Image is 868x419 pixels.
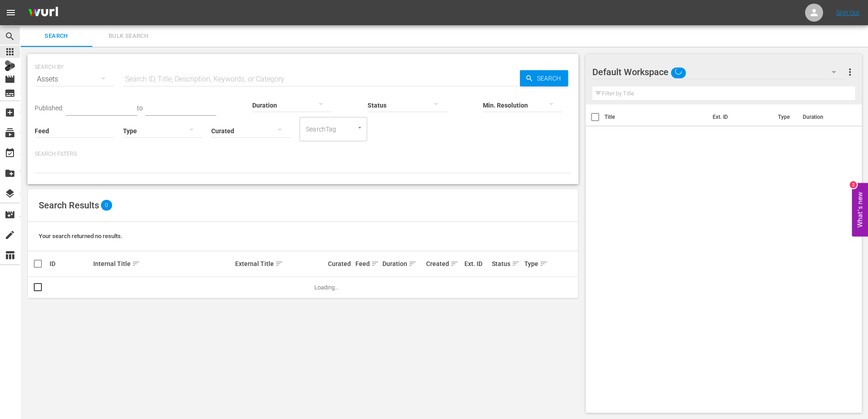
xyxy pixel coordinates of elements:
[22,2,65,23] img: ans4CAIJ8jUAAAAAAAAAAAAAAAAAAAAAAAAgQb4GAAAAAAAAAAAAAAAAAAAAAAAAJMjXAAAAAAAAAAAAAAAAAAAAAAAAgAT5G...
[5,46,15,57] span: Asset
[492,258,522,269] div: Status
[707,104,772,130] th: Ext. ID
[39,200,99,211] span: Search Results
[5,107,15,118] span: Create
[604,104,708,130] th: Title
[39,233,123,239] span: Your search returned no results.
[355,258,380,269] div: Feed
[5,188,15,199] span: Overlays
[275,260,283,268] span: sort
[35,67,114,92] div: Assets
[426,258,462,269] div: Created
[5,168,15,179] span: VOD
[772,104,797,130] th: Type
[98,31,159,41] span: Bulk Search
[137,104,143,112] span: to
[797,104,851,130] th: Duration
[5,148,15,158] span: Schedule
[852,183,868,236] button: Open Feedback Widget
[5,7,16,18] span: menu
[850,181,857,188] div: 2
[5,31,15,42] span: Search
[533,70,568,86] span: Search
[844,67,855,77] span: more_vert
[355,123,364,132] button: Open
[524,258,543,269] div: Type
[512,260,520,268] span: sort
[328,260,353,267] div: Curated
[592,59,845,85] div: Default Workspace
[93,258,232,269] div: Internal Title
[5,88,15,99] span: Series
[464,260,489,267] div: Ext. ID
[540,260,548,268] span: sort
[35,150,571,158] p: Search Filters:
[26,31,87,41] span: Search
[101,200,112,211] span: 0
[844,61,855,83] button: more_vert
[5,74,15,85] span: Episode
[5,230,15,240] span: Ingestion
[132,260,140,268] span: sort
[5,60,15,71] div: Bits
[836,9,859,16] a: Sign Out
[35,104,64,112] span: Published:
[450,260,459,268] span: sort
[371,260,379,268] span: sort
[520,70,568,86] button: Search
[382,258,423,269] div: Duration
[314,284,339,291] span: Loading...
[50,260,91,267] div: ID
[235,258,325,269] div: External Title
[5,250,15,261] span: Reports
[409,260,417,268] span: sort
[5,209,15,220] span: Automation
[5,127,15,138] span: Channels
